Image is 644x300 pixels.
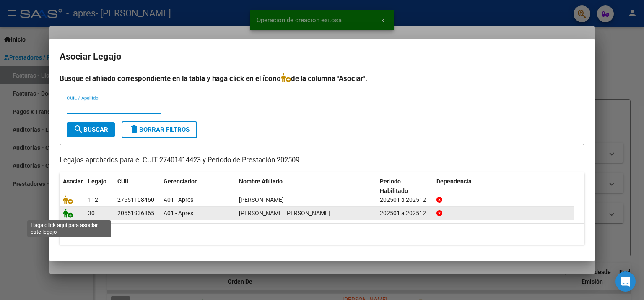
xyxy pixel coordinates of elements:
datatable-header-cell: Asociar [60,172,85,200]
span: CUIL [117,178,130,185]
button: Borrar Filtros [122,121,197,138]
span: Asociar [63,178,83,185]
div: 27551108460 [117,195,154,205]
span: Dependencia [436,178,472,185]
div: 20551936865 [117,209,154,218]
datatable-header-cell: Dependencia [433,172,574,200]
div: 202501 a 202512 [380,209,430,218]
div: 202501 a 202512 [380,195,430,205]
h4: Busque el afiliado correspondiente en la tabla y haga click en el ícono de la columna "Asociar". [60,73,584,84]
datatable-header-cell: Nombre Afiliado [236,172,377,200]
span: A01 - Apres [164,196,193,203]
span: A01 - Apres [164,210,193,217]
mat-icon: search [73,124,83,134]
span: 30 [88,210,95,217]
mat-icon: delete [129,124,139,134]
span: BIKAUSKAS MILAGROS [239,196,284,203]
span: Nombre Afiliado [239,178,283,185]
button: Buscar [67,122,115,137]
span: Borrar Filtros [129,126,190,133]
span: Gerenciador [164,178,197,185]
p: Legajos aprobados para el CUIT 27401414423 y Período de Prestación 202509 [60,155,584,166]
datatable-header-cell: CUIL [114,172,160,200]
datatable-header-cell: Periodo Habilitado [377,172,433,200]
h2: Asociar Legajo [60,49,584,65]
span: Legajo [88,178,106,185]
datatable-header-cell: Legajo [85,172,114,200]
span: FERNANDEZ JUAN SEBASTIAN [239,210,330,217]
datatable-header-cell: Gerenciador [160,172,236,200]
span: 112 [88,196,98,203]
span: Periodo Habilitado [380,178,408,194]
span: Buscar [73,126,108,133]
div: 2 registros [60,224,584,245]
div: Open Intercom Messenger [615,271,636,292]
